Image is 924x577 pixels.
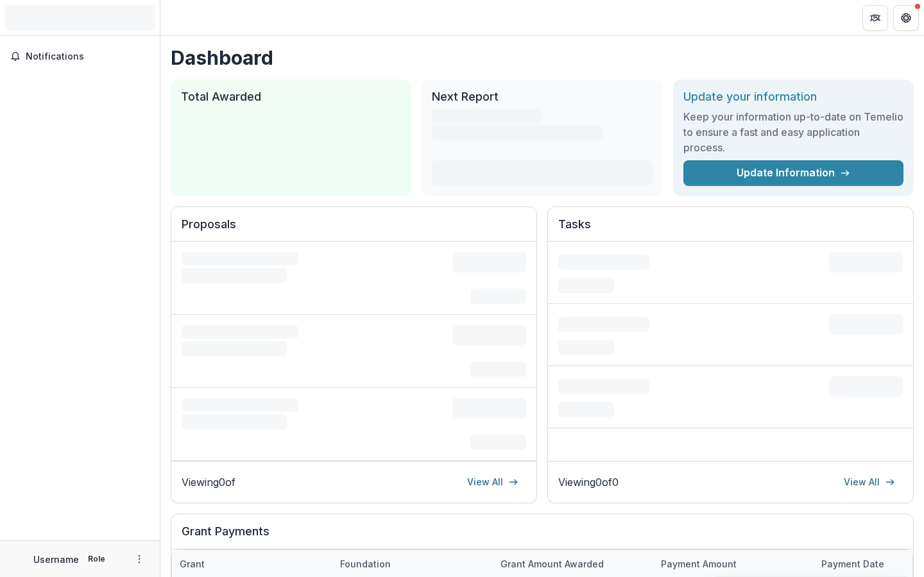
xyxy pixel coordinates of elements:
[558,474,619,490] p: Viewing 0 of 0
[558,217,903,242] h2: Tasks
[459,472,526,492] a: View All
[181,90,401,104] h2: Total Awarded
[5,46,155,67] button: Notifications
[432,90,652,104] h2: Next Report
[33,553,79,566] p: Username
[182,217,526,242] h2: Proposals
[683,90,903,104] h2: Update your information
[132,551,147,567] button: More
[683,109,903,155] h3: Keep your information up-to-date on Temelio to ensure a fast and easy application process.
[182,474,235,490] p: Viewing 0 of
[683,160,903,186] a: Update Information
[171,46,914,69] h1: Dashboard
[836,472,903,492] a: View All
[893,5,919,31] button: Get Help
[84,553,109,565] p: Role
[862,5,888,31] button: Partners
[26,51,150,62] span: Notifications
[182,524,903,549] h2: Grant Payments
